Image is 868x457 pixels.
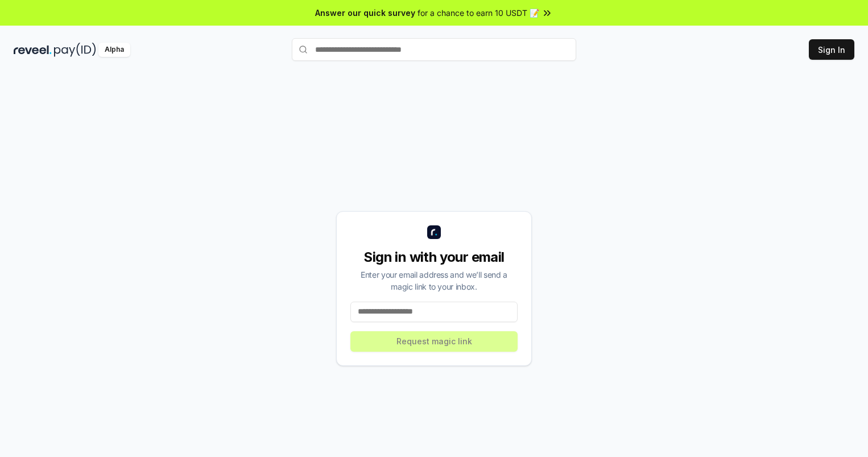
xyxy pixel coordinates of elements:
div: Enter your email address and we’ll send a magic link to your inbox. [350,269,518,293]
span: Answer our quick survey [315,7,415,19]
img: logo_small [427,225,441,239]
div: Sign in with your email [350,248,518,266]
span: for a chance to earn 10 USDT 📝 [418,7,539,19]
div: Alpha [98,43,130,57]
button: Sign In [809,39,854,60]
img: pay_id [54,43,96,57]
img: reveel_dark [14,43,52,57]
